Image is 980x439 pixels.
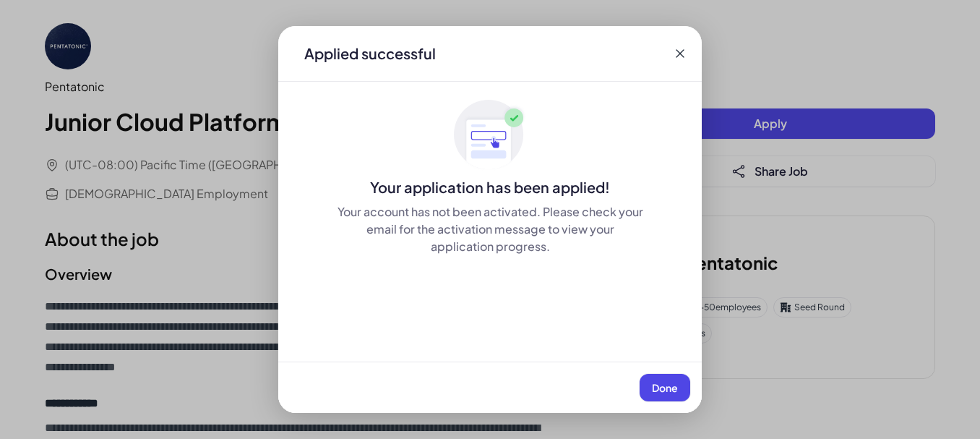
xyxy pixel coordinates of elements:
[652,381,678,394] span: Done
[336,203,644,255] div: Your account has not been activated. Please check your email for the activation message to view y...
[278,177,702,197] div: Your application has been applied!
[640,374,690,401] button: Done
[304,43,436,64] div: Applied successful
[454,99,526,171] img: ApplyedMaskGroup3.svg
